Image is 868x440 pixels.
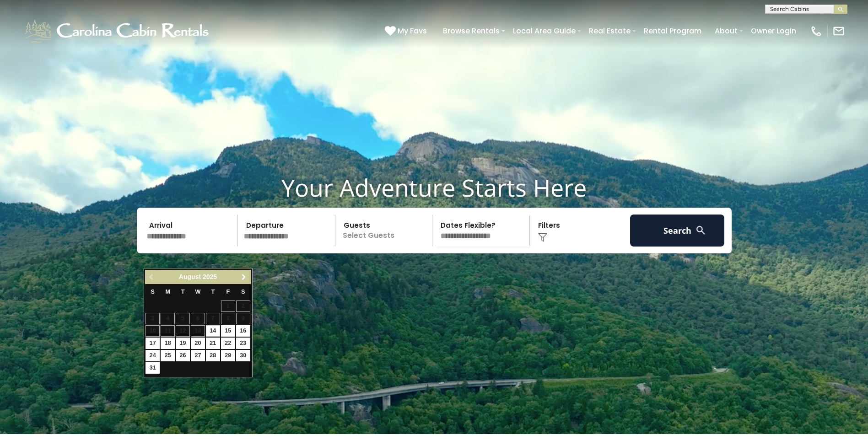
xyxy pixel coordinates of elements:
span: Saturday [241,289,245,295]
a: Rental Program [639,23,706,39]
a: 18 [161,338,175,349]
a: Real Estate [584,23,635,39]
a: 24 [146,350,160,361]
a: 19 [176,338,190,349]
a: 21 [206,338,220,349]
a: 14 [206,325,220,337]
a: Local Area Guide [508,23,580,39]
button: Search [630,215,725,247]
span: Wednesday [195,289,201,295]
img: White-1-1-2.png [23,17,213,45]
a: Browse Rentals [438,23,504,39]
a: 30 [236,350,250,361]
span: Monday [165,289,170,295]
a: Next [238,271,250,283]
p: Select Guests [338,215,432,247]
a: 25 [161,350,175,361]
a: 20 [191,338,205,349]
span: Thursday [211,289,215,295]
span: August [179,273,201,280]
span: Friday [226,289,230,295]
a: 29 [221,350,235,361]
span: Sunday [151,289,155,295]
h1: Your Adventure Starts Here [7,173,861,202]
span: 2025 [203,273,217,280]
a: 17 [146,338,160,349]
a: 23 [236,338,250,349]
a: 27 [191,350,205,361]
span: Next [240,274,248,281]
a: 26 [176,350,190,361]
a: 16 [236,325,250,337]
a: My Favs [385,25,429,37]
a: 28 [206,350,220,361]
img: search-regular-white.png [695,225,706,236]
a: 31 [146,362,160,374]
img: phone-regular-white.png [810,25,823,38]
span: Tuesday [181,289,185,295]
img: filter--v1.png [538,233,547,242]
a: 22 [221,338,235,349]
a: About [710,23,742,39]
a: 15 [221,325,235,337]
img: mail-regular-white.png [832,25,845,38]
a: Owner Login [746,23,801,39]
span: My Favs [398,25,427,37]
